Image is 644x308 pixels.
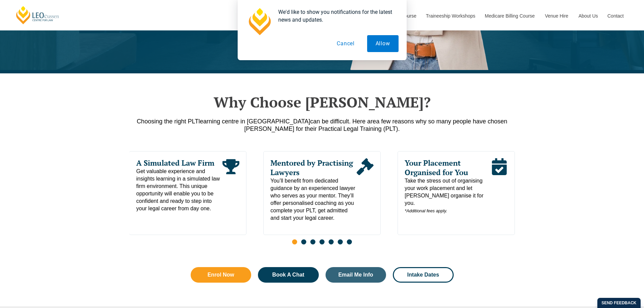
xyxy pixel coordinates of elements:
[129,151,515,248] div: Slides
[491,158,507,215] div: Read More
[405,177,491,215] span: Take the stress out of organising your work placement and let [PERSON_NAME] organise it for you.
[208,272,234,278] span: Enrol Now
[258,267,319,283] a: Book A Chat
[129,151,246,235] div: 1 / 7
[328,35,363,52] button: Cancel
[338,272,373,278] span: Email Me Info
[326,267,386,283] a: Email Me Info
[329,239,334,244] span: Go to slide 5
[407,272,439,278] span: Intake Dates
[301,239,306,244] span: Go to slide 2
[222,158,239,212] div: Read More
[357,158,374,222] div: Read More
[405,158,491,177] span: Your Placement Organised for You
[129,118,515,133] p: a few reasons why so many people have chosen [PERSON_NAME] for their Practical Legal Training (PLT).
[136,168,222,212] span: Get valuable experience and insights learning in a simulated law firm environment. This unique op...
[338,239,343,244] span: Go to slide 6
[310,118,376,125] span: can be difficult. Here are
[310,239,315,244] span: Go to slide 3
[393,267,454,283] a: Intake Dates
[367,35,399,52] button: Allow
[136,158,222,168] span: A Simulated Law Firm
[198,118,310,125] span: learning centre in [GEOGRAPHIC_DATA]
[347,239,352,244] span: Go to slide 7
[270,158,357,177] span: Mentored by Practising Lawyers
[137,118,198,125] span: Choosing the right PLT
[129,94,515,111] h2: Why Choose [PERSON_NAME]?
[398,151,515,235] div: 3 / 7
[319,239,325,244] span: Go to slide 4
[272,272,304,278] span: Book A Chat
[263,151,381,235] div: 2 / 7
[270,177,357,222] span: You’ll benefit from dedicated guidance by an experienced lawyer who serves as your mentor. They’l...
[273,8,399,24] div: We'd like to show you notifications for the latest news and updates.
[292,239,297,244] span: Go to slide 1
[191,267,252,283] a: Enrol Now
[405,208,447,213] em: *Additional fees apply.
[246,8,273,35] img: notification icon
